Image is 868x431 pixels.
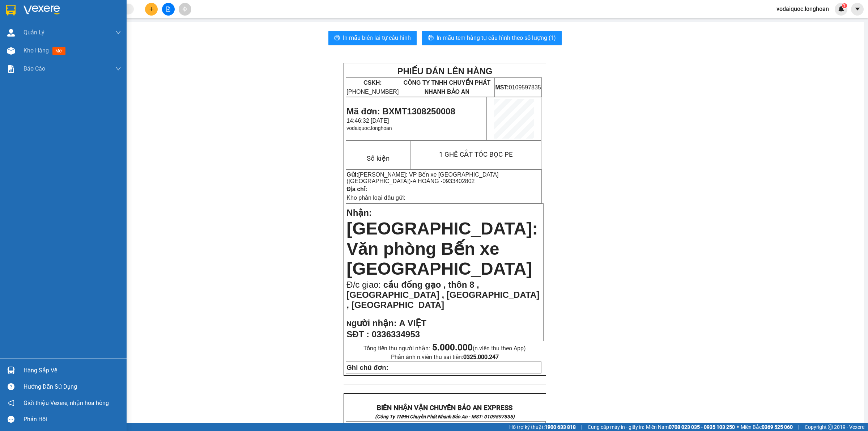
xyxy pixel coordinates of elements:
[363,80,382,86] strong: CSKH:
[588,423,644,431] span: Cung cấp máy in - giấy in:
[762,424,793,430] strong: 0369 525 060
[115,66,121,72] span: down
[363,345,526,352] span: Tổng tiền thu người nhận:
[51,3,146,13] strong: PHIẾU DÁN LÊN HÀNG
[411,178,475,184] span: -
[463,354,499,360] strong: 0325.000.247
[669,424,735,430] strong: 0708 023 035 - 0935 103 250
[24,28,44,37] span: Quản Lý
[182,7,187,12] span: aim
[509,423,576,431] span: Hỗ trợ kỹ thuật:
[166,7,171,12] span: file-add
[52,47,65,55] span: mới
[149,7,154,12] span: plus
[838,6,844,12] img: icon-new-feature
[346,125,392,131] span: vodaiquoc.longhoan
[437,33,556,42] span: In mẫu tem hàng tự cấu hình theo số lượng (1)
[8,416,14,423] span: message
[346,280,539,310] span: cầu đống gạo , thôn 8 , [GEOGRAPHIC_DATA] , [GEOGRAPHIC_DATA] , [GEOGRAPHIC_DATA]
[20,16,38,22] strong: CSKH:
[798,423,799,431] span: |
[646,423,735,431] span: Miền Nam
[352,318,397,328] span: gười nhận:
[828,424,833,430] span: copyright
[422,31,562,45] button: printerIn mẫu tem hàng tự cấu hình theo số lượng (1)
[24,398,109,407] span: Giới thiệu Vexere, nhận hoa hồng
[346,280,383,290] span: Đ/c giao:
[24,381,121,392] div: Hướng dẫn sử dụng
[179,3,191,16] button: aim
[843,3,846,8] span: 1
[413,178,475,184] span: A HOÀNG -
[391,354,499,360] span: Phản ánh n.viên thu sai tiền:
[6,5,16,16] img: logo-vxr
[581,423,582,431] span: |
[443,178,475,184] span: 0933402802
[375,414,515,419] strong: (Công Ty TNHH Chuyển Phát Nhanh Bảo An - MST: 0109597835)
[771,4,835,13] span: vodaiquoc.longhoan
[377,404,512,412] strong: BIÊN NHẬN VẬN CHUYỂN BẢO AN EXPRESS
[346,329,369,339] strong: SĐT :
[399,318,426,328] span: A VIỆT
[115,30,121,35] span: down
[7,29,15,37] img: warehouse-icon
[367,155,390,162] span: Số kiện
[343,33,411,42] span: In mẫu biên lai tự cấu hình
[346,172,358,178] strong: Gửi:
[495,84,509,90] strong: MST:
[8,400,14,406] span: notification
[8,383,14,390] span: question-circle
[57,16,144,29] span: CÔNG TY TNHH CHUYỂN PHÁT NHANH BẢO AN
[7,65,15,73] img: solution-icon
[3,39,111,48] span: Mã đơn: BXMT1308250008
[346,80,399,95] span: [PHONE_NUMBER]
[334,35,340,42] span: printer
[24,47,49,54] span: Kho hàng
[346,118,389,124] span: 14:46:32 [DATE]
[346,172,498,184] span: [PERSON_NAME]: VP Bến xe [GEOGRAPHIC_DATA] ([GEOGRAPHIC_DATA])
[495,84,541,90] span: 0109597835
[328,31,417,45] button: printerIn mẫu biên lai tự cấu hình
[3,50,45,56] span: 14:46:32 [DATE]
[7,367,15,374] img: warehouse-icon
[24,414,121,425] div: Phản hồi
[545,424,576,430] strong: 1900 633 818
[3,16,55,28] span: [PHONE_NUMBER]
[346,320,396,328] strong: N
[346,186,367,192] strong: Địa chỉ:
[397,66,492,76] strong: PHIẾU DÁN LÊN HÀNG
[851,3,864,16] button: caret-down
[842,3,847,8] sup: 1
[7,47,15,55] img: warehouse-icon
[854,6,861,12] span: caret-down
[346,364,388,371] strong: Ghi chú đơn:
[162,3,175,16] button: file-add
[346,106,455,116] span: Mã đơn: BXMT1308250008
[432,342,473,352] strong: 5.000.000
[403,80,490,95] span: CÔNG TY TNHH CHUYỂN PHÁT NHANH BẢO AN
[346,219,538,278] span: [GEOGRAPHIC_DATA]: Văn phòng Bến xe [GEOGRAPHIC_DATA]
[439,151,513,159] span: 1 GHẾ CẮT TÓC BỌC PE
[24,64,45,73] span: Báo cáo
[346,195,405,201] span: Kho phân loại đầu gửi:
[741,423,793,431] span: Miền Bắc
[145,3,158,16] button: plus
[432,345,526,352] span: (n.viên thu theo App)
[428,35,434,42] span: printer
[24,365,121,376] div: Hàng sắp về
[346,208,372,217] span: Nhận:
[372,329,420,339] span: 0336334953
[737,426,739,428] span: ⚪️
